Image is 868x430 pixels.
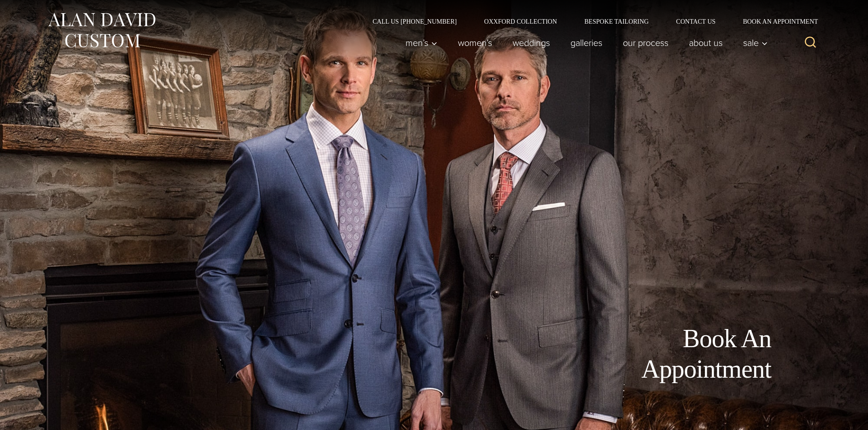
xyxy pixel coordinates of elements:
a: Contact Us [663,18,729,25]
a: Book an Appointment [729,18,821,25]
a: Call Us [PHONE_NUMBER] [359,18,471,25]
span: Sale [743,38,768,47]
a: weddings [502,34,560,52]
a: Oxxford Collection [470,18,570,25]
a: Women’s [447,34,502,52]
a: Our Process [612,34,678,52]
h1: Book An Appointment [566,324,771,384]
a: Bespoke Tailoring [570,18,662,25]
a: Galleries [560,34,612,52]
nav: Primary Navigation [395,34,772,52]
nav: Secondary Navigation [359,18,822,25]
button: View Search Form [800,32,822,54]
img: Alan David Custom [47,10,156,51]
a: About Us [678,34,733,52]
span: Men’s [406,38,437,47]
